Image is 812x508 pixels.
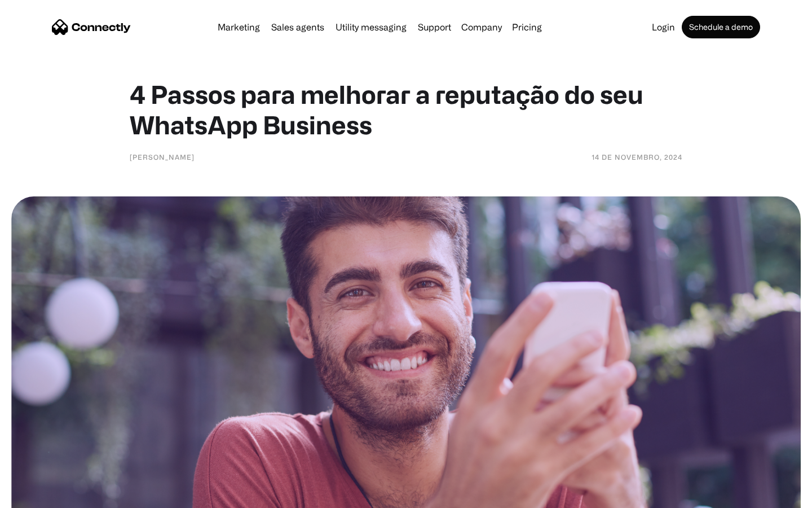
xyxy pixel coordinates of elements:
[507,23,546,32] a: Pricing
[413,23,456,32] a: Support
[682,16,760,38] a: Schedule a demo
[267,23,329,32] a: Sales agents
[130,79,682,140] h1: 4 Passos para melhorar a reputação do seu WhatsApp Business
[592,151,682,163] div: 14 de novembro, 2024
[461,19,502,35] div: Company
[331,23,411,32] a: Utility messaging
[130,151,195,163] div: [PERSON_NAME]
[647,23,679,32] a: Login
[11,488,68,504] aside: Language selected: English
[213,23,264,32] a: Marketing
[23,488,68,504] ul: Language list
